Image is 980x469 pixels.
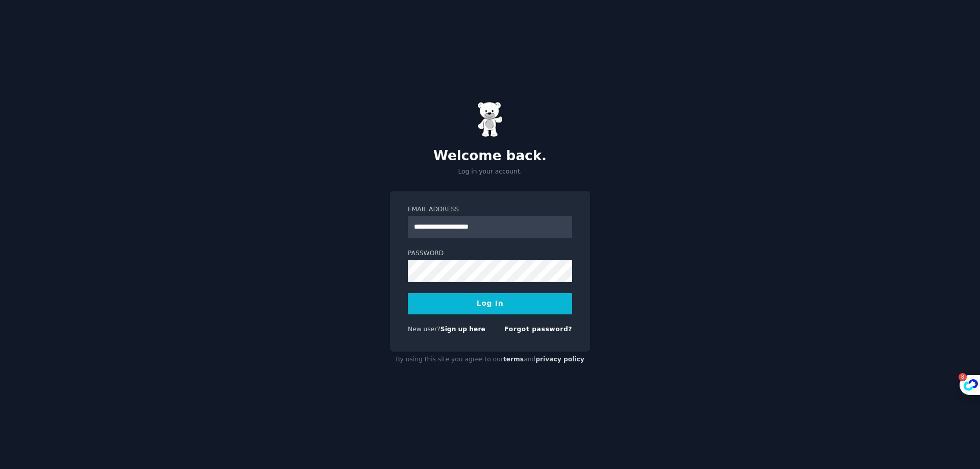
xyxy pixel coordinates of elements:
button: Log In [408,293,572,314]
a: privacy policy [535,356,584,363]
a: terms [503,356,524,363]
label: Email Address [408,205,572,214]
label: Password [408,249,572,258]
a: Forgot password? [504,326,572,333]
div: By using this site you agree to our and [390,352,590,368]
p: Log in your account. [390,167,590,177]
h2: Welcome back. [390,148,590,164]
span: New user? [408,326,440,333]
img: Gummy Bear [477,102,503,137]
a: Sign up here [440,326,485,333]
